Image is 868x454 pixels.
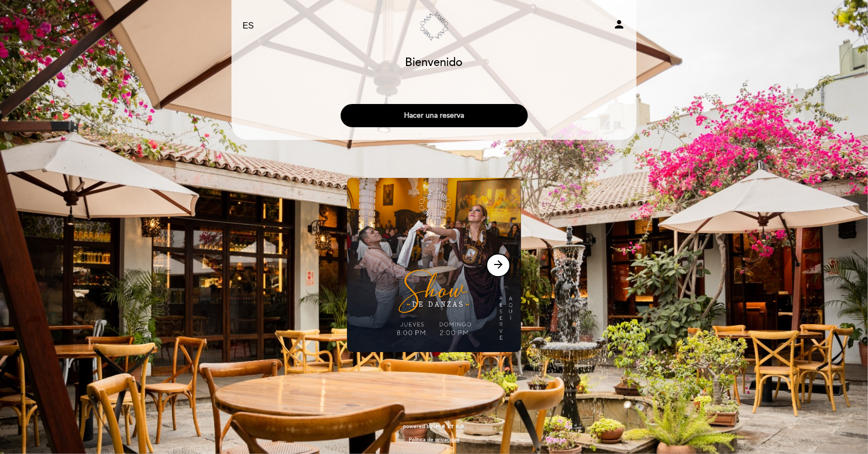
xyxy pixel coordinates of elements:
img: banner_1746649483.jpeg [347,178,521,352]
i: person [613,18,625,31]
img: MEITRE [435,424,465,430]
button: Hacer una reserva [341,104,528,127]
i: arrow_forward [492,258,505,271]
a: powered by [403,423,465,430]
h1: Bienvenido [406,56,463,69]
button: person [613,18,625,34]
span: powered by [403,423,432,430]
button: arrow_forward [486,253,510,277]
a: Casa Tambo [368,12,500,41]
a: Política de privacidad [409,436,459,443]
